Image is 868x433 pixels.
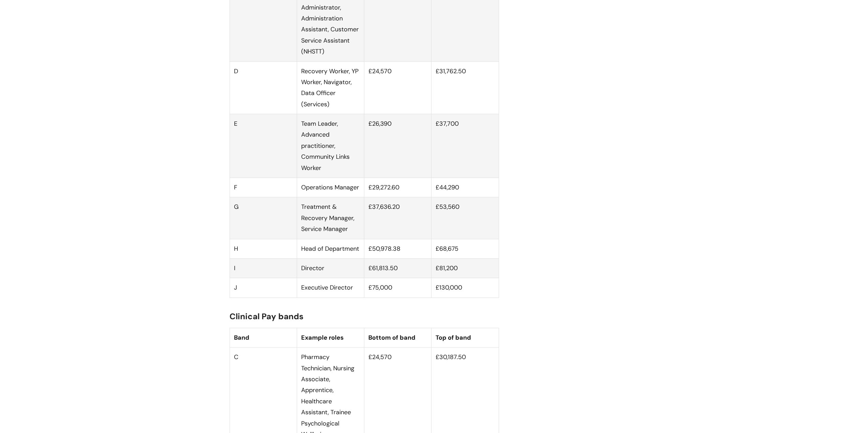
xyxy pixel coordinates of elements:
td: £24,570 [364,61,431,114]
td: £75,000 [364,278,431,297]
th: Bottom of band [364,328,431,347]
td: £61,813.50 [364,258,431,278]
td: £53,560 [431,197,499,239]
td: I [230,258,297,278]
td: Team Leader, Advanced practitioner, Community Links Worker [297,114,364,178]
th: Example roles [297,328,364,347]
td: £37,700 [431,114,499,178]
span: Clinical Pay bands [230,311,304,322]
td: £68,675 [431,239,499,258]
td: Treatment & Recovery Manager, Service Manager [297,197,364,239]
td: D [230,61,297,114]
td: Operations Manager [297,178,364,197]
td: £37,636.20 [364,197,431,239]
td: £130,000 [431,278,499,297]
td: Recovery Worker, YP Worker, Navigator, Data Officer (Services) [297,61,364,114]
td: E [230,114,297,178]
td: Executive Director [297,278,364,297]
td: £29,272.60 [364,178,431,197]
td: H [230,239,297,258]
td: J [230,278,297,297]
td: F [230,178,297,197]
td: £44,290 [431,178,499,197]
td: £31,762.50 [431,61,499,114]
td: G [230,197,297,239]
th: Top of band [431,328,499,347]
th: Band [230,328,297,347]
td: Director [297,258,364,278]
td: £81,200 [431,258,499,278]
td: Head of Department [297,239,364,258]
td: £26,390 [364,114,431,178]
td: £50,978.38 [364,239,431,258]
